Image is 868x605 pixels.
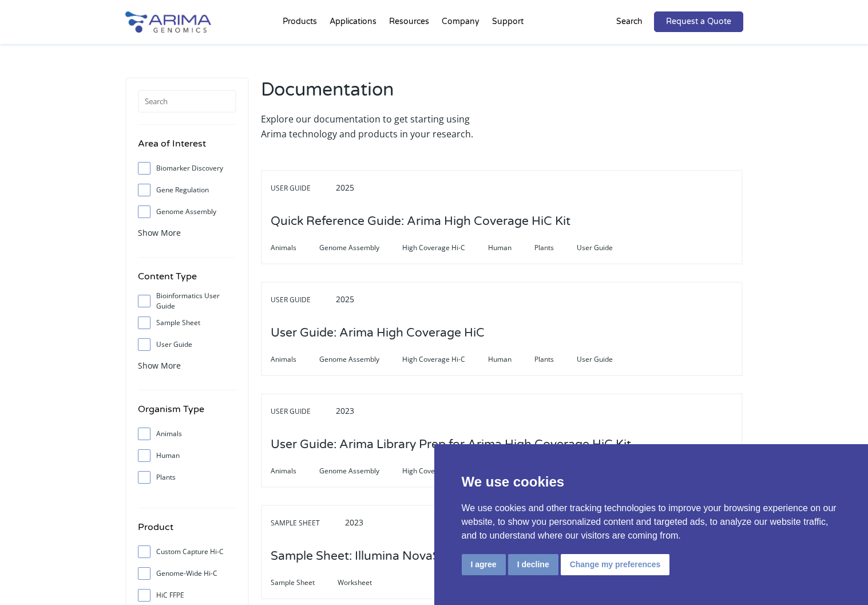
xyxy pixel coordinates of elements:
[271,405,334,418] span: User Guide
[488,241,534,255] span: Human
[271,438,631,451] a: User Guide: Arima Library Prep for Arima High Coverage HiC Kit
[138,136,236,160] h4: Area of Interest
[616,14,643,29] p: Search
[138,402,236,425] h4: Organism Type
[561,554,670,575] button: Change my preferences
[271,539,641,574] h3: Sample Sheet: Illumina NovaSeq, MiSeq and NextSeq 1000 series
[271,181,334,195] span: User Guide
[261,77,496,112] h2: Documentation
[271,550,641,563] a: Sample Sheet: Illumina NovaSeq, MiSeq and NextSeq 1000 series
[125,11,211,33] img: Arima-Genomics-logo
[138,447,236,464] label: Human
[138,181,236,199] label: Gene Regulation
[138,160,236,177] label: Biomarker Discovery
[138,469,236,486] label: Plants
[138,543,236,560] label: Custom Capture Hi-C
[138,336,236,353] label: User Guide
[336,294,354,305] span: 2025
[138,269,236,292] h4: Content Type
[577,353,636,366] span: User Guide
[319,241,402,255] span: Genome Assembly
[577,241,636,255] span: User Guide
[336,182,354,193] span: 2025
[271,464,319,478] span: Animals
[654,11,743,32] a: Request a Quote
[534,241,577,255] span: Plants
[138,203,236,220] label: Genome Assembly
[138,587,236,604] label: HiC FFPE
[271,293,334,307] span: User Guide
[534,353,577,366] span: Plants
[138,565,236,582] label: Genome-Wide Hi-C
[319,464,402,478] span: Genome Assembly
[319,353,402,366] span: Genome Assembly
[271,241,319,255] span: Animals
[462,472,841,492] p: We use cookies
[138,314,236,331] label: Sample Sheet
[488,353,534,366] span: Human
[345,517,363,528] span: 2023
[271,215,570,228] a: Quick Reference Guide: Arima High Coverage HiC Kit
[138,227,181,238] span: Show More
[336,405,354,416] span: 2023
[402,353,488,366] span: High Coverage Hi-C
[462,554,506,575] button: I agree
[271,427,631,462] h3: User Guide: Arima Library Prep for Arima High Coverage HiC Kit
[402,464,488,478] span: High Coverage Hi-C
[271,516,343,530] span: Sample Sheet
[271,204,570,239] h3: Quick Reference Guide: Arima High Coverage HiC Kit
[271,327,485,339] a: User Guide: Arima High Coverage HiC
[271,353,319,366] span: Animals
[338,576,395,590] span: Worksheet
[402,241,488,255] span: High Coverage Hi-C
[261,112,496,141] p: Explore our documentation to get starting using Arima technology and products in your research.
[508,554,558,575] button: I decline
[138,425,236,442] label: Animals
[138,520,236,543] h4: Product
[138,360,181,371] span: Show More
[271,576,338,590] span: Sample Sheet
[462,501,841,543] p: We use cookies and other tracking technologies to improve your browsing experience on our website...
[271,315,485,351] h3: User Guide: Arima High Coverage HiC
[138,90,236,113] input: Search
[138,292,236,310] label: Bioinformatics User Guide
